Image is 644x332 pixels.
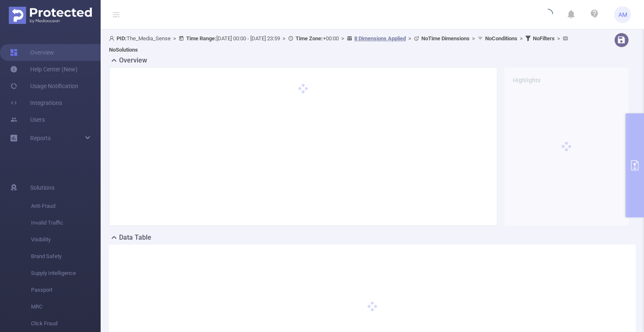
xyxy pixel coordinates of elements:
[470,35,478,42] span: >
[10,44,54,61] a: Overview
[555,35,563,42] span: >
[119,233,151,243] h2: Data Table
[543,9,553,21] i: icon: loading
[517,35,525,42] span: >
[109,36,117,41] i: icon: user
[10,78,78,94] a: Usage Notification
[109,35,570,53] span: The_Media_Sense [DATE] 00:00 - [DATE] 23:59 +00:00
[171,35,179,42] span: >
[31,298,101,315] span: MRC
[10,61,78,78] a: Help Center (New)
[31,214,101,231] span: Invalid Traffic
[618,6,627,23] span: AM
[296,35,323,42] b: Time Zone:
[406,35,414,42] span: >
[485,35,517,42] b: No Conditions
[10,111,45,128] a: Users
[31,315,101,332] span: Click Fraud
[354,35,406,42] u: 8 Dimensions Applied
[421,35,470,42] b: No Time Dimensions
[31,231,101,248] span: Visibility
[533,35,555,42] b: No Filters
[117,35,127,42] b: PID:
[119,55,147,65] h2: Overview
[109,47,138,53] b: No Solutions
[31,282,101,298] span: Passport
[10,94,62,111] a: Integrations
[31,198,101,214] span: Anti-Fraud
[186,35,216,42] b: Time Range:
[339,35,347,42] span: >
[30,135,51,141] span: Reports
[280,35,288,42] span: >
[30,130,51,146] a: Reports
[31,265,101,282] span: Supply Intelligence
[9,7,92,24] img: Protected Media
[31,248,101,265] span: Brand Safety
[30,179,55,196] span: Solutions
